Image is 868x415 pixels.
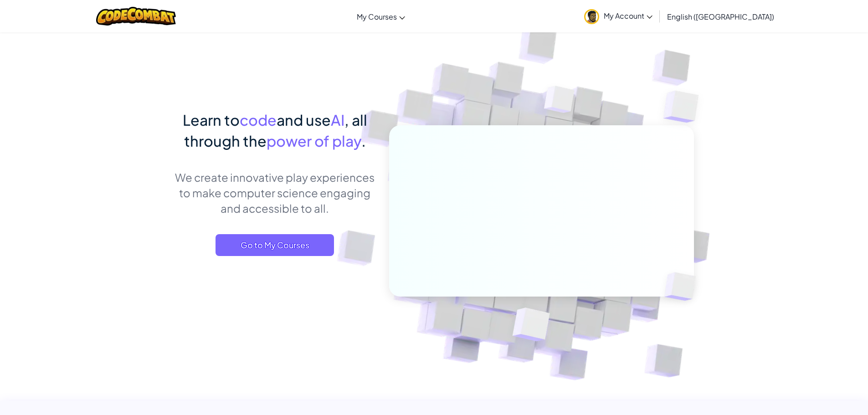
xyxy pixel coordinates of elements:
img: Overlap cubes [490,288,571,364]
img: Overlap cubes [645,68,724,145]
a: My Courses [352,4,410,29]
p: We create innovative play experiences to make computer science engaging and accessible to all. [175,169,375,216]
span: . [361,132,366,150]
img: CodeCombat logo [96,7,176,26]
img: Overlap cubes [649,253,717,320]
span: AI [331,111,344,129]
span: power of play [267,132,361,150]
a: Go to My Courses [216,234,334,256]
img: avatar [584,9,599,24]
span: Learn to [183,111,240,129]
span: and use [277,111,331,129]
img: Overlap cubes [527,68,592,136]
span: My Account [604,11,652,20]
span: My Courses [357,12,397,21]
a: English ([GEOGRAPHIC_DATA]) [663,4,779,29]
span: English ([GEOGRAPHIC_DATA]) [667,12,774,21]
a: My Account [580,2,657,31]
span: code [240,111,277,129]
